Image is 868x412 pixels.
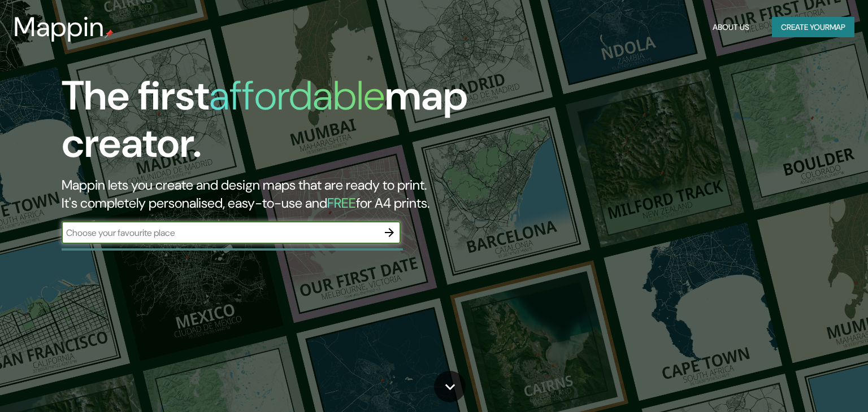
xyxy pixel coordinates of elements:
[772,17,854,38] button: Create yourmap
[14,11,105,43] h3: Mappin
[105,29,114,38] img: mappin-pin
[62,226,378,239] input: Choose your favourite place
[62,176,496,212] h2: Mappin lets you create and design maps that are ready to print. It's completely personalised, eas...
[708,17,754,38] button: About Us
[209,69,385,122] h1: affordable
[62,72,496,176] h1: The first map creator.
[327,194,356,212] h5: FREE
